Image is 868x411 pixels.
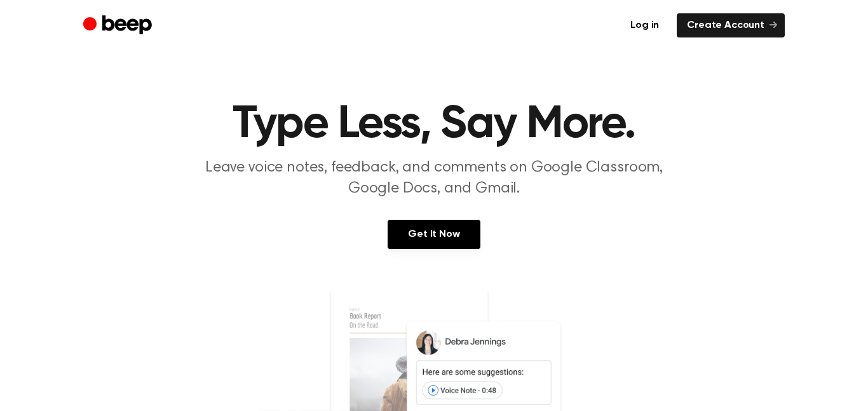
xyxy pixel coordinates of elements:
a: Create Account [677,13,785,37]
p: Leave voice notes, feedback, and comments on Google Classroom, Google Docs, and Gmail. [190,158,678,199]
a: Beep [83,13,155,38]
a: Get It Now [388,220,480,249]
h1: Type Less, Say More. [109,102,759,147]
a: Log in [620,13,669,37]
